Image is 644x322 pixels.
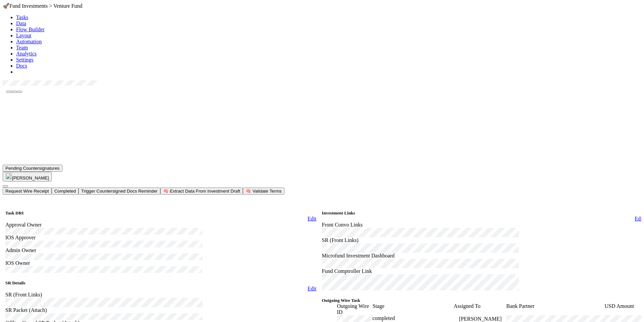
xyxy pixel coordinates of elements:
[308,286,317,291] a: Edit
[373,315,395,321] span: completed
[243,188,284,195] button: 🧠 Validate Terms
[16,14,28,20] a: Tasks
[454,315,506,322] div: [PERSON_NAME]
[5,166,60,171] span: Pending Countersignatures
[322,298,644,303] h5: Outgoing Wire Task
[373,315,454,321] div: completed
[5,280,317,286] h5: SR Details
[16,45,28,50] a: Team
[12,175,49,180] span: [PERSON_NAME]
[5,247,317,253] div: Admin Owner
[52,188,78,195] button: Completed
[5,307,317,313] div: SR Packet (Attach)
[605,303,634,309] span: USD Amount
[322,237,644,243] div: SR (Front Links)
[506,303,535,309] span: Bank Partner
[5,222,317,228] div: Approval Owner
[9,3,83,9] span: Fund Investments > Venture Fund
[322,210,644,216] h5: Investment Links
[635,216,644,222] a: Edit
[5,210,317,216] h5: Task DRI
[337,303,369,315] span: Outgoing Wire ID
[16,21,26,26] a: Data
[322,268,644,274] div: Fund Comptroller Link
[454,315,459,321] img: avatar_3ada3d7a-7184-472b-a6ff-1830e1bb1afd.png
[454,303,481,309] span: Assigned To
[459,316,502,322] span: [PERSON_NAME]
[3,165,62,172] button: Pending Countersignatures
[5,173,12,179] img: avatar_d2b43477-63dc-4e62-be5b-6fdd450c05a1.png
[16,39,42,44] a: Automation
[160,188,243,195] button: 🧠 Extract Data From Investment Draft
[16,33,31,38] a: Layout
[16,57,34,63] a: Settings
[308,216,317,222] a: Edit
[373,303,385,309] span: Stage
[5,260,317,266] div: IOS Owner
[5,292,317,298] div: SR (Front Links)
[3,188,52,195] button: Request Wire Receipt
[3,3,9,9] span: 🚀
[16,63,27,69] a: Docs
[3,172,52,182] button: [PERSON_NAME]
[322,222,644,228] div: Front Convo Links
[78,188,160,195] button: Trigger Countersigned Docs Reminder
[16,51,37,56] a: Analytics
[322,253,644,259] div: Microfund Investment Dashboard
[5,235,317,241] div: IOS Approver
[16,27,45,32] a: Flow Builder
